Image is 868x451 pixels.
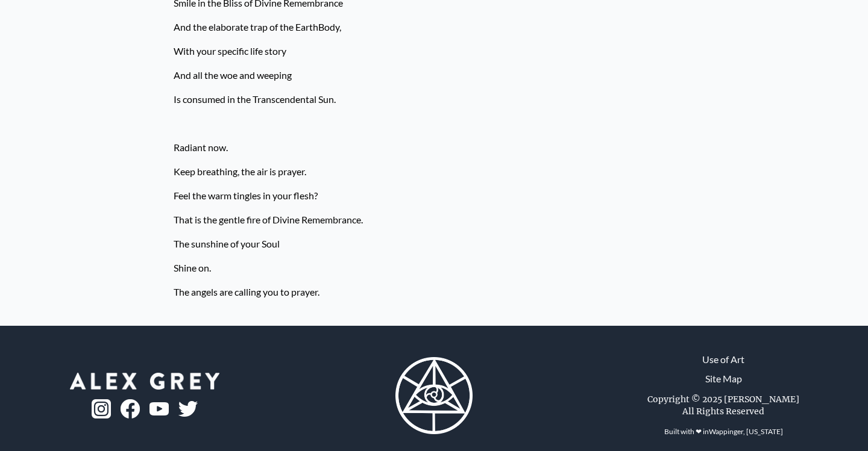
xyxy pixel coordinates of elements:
p: Feel the warm tingles in your flesh? [174,184,694,208]
p: Radiant now. [174,135,694,160]
p: Keep breathing, the air is prayer. [174,160,694,184]
img: youtube-logo.png [149,402,169,416]
p: And all the woe and weeping [174,63,694,87]
img: ig-logo.png [92,399,111,418]
a: Use of Art [702,352,744,367]
div: Built with ❤ in [659,422,788,441]
div: Copyright © 2025 [PERSON_NAME] [647,393,799,405]
p: The sunshine of your Soul [174,232,694,256]
p: Is consumed in the Transcendental Sun. [174,87,694,111]
a: Site Map [705,372,742,386]
p: With your specific life story [174,39,694,63]
div: All Rights Reserved [682,405,764,417]
a: Wappinger, [US_STATE] [709,427,783,436]
p: Shine on. [174,256,694,280]
img: twitter-logo.png [178,401,198,417]
p: That is the gentle fire of Divine Remembrance. [174,208,694,232]
img: fb-logo.png [121,399,140,418]
p: The angels are calling you to prayer. [174,280,694,304]
p: And the elaborate trap of the EarthBody, [174,15,694,39]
